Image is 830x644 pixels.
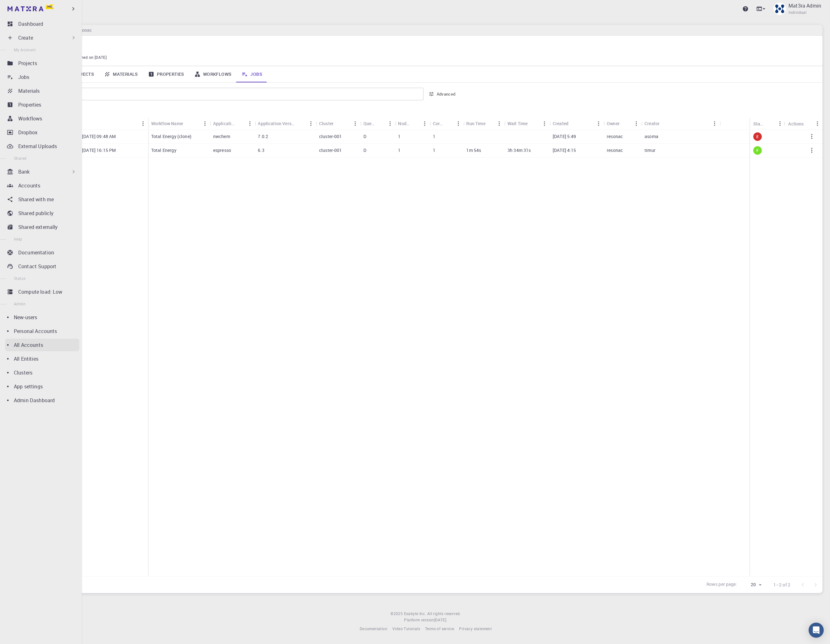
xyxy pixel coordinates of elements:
[99,66,143,82] a: Materials
[75,54,107,61] span: Joined on [DATE]
[14,355,38,363] p: All Entities
[14,314,37,321] p: New-users
[143,66,189,82] a: Properties
[18,59,37,67] p: Projects
[453,119,463,129] button: Menu
[5,311,79,324] a: New-users
[773,3,786,15] img: Mat3ra Admin
[539,119,550,129] button: Menu
[319,133,342,140] p: cluster-001
[14,383,43,390] p: App settings
[363,117,375,130] div: Queue
[5,221,79,233] a: Shared externally
[5,126,79,139] a: Dropbox
[553,117,568,130] div: Created
[594,119,604,129] button: Menu
[410,119,420,129] button: Sort
[14,369,32,376] p: Clusters
[151,147,176,153] p: Total Energy
[360,117,395,130] div: Queue
[753,146,762,155] div: finished
[466,117,485,130] div: Run Time
[434,617,447,622] span: [DATE] .
[788,118,804,130] div: Actions
[258,133,268,140] p: 7.0.2
[258,147,264,153] p: 6.3
[8,6,43,11] img: logo
[213,117,235,130] div: Application
[395,117,430,130] div: Nodes
[5,85,79,97] a: Materials
[18,73,30,81] p: Jobs
[18,115,42,122] p: Workflows
[504,117,550,130] div: Wait Time
[553,133,576,140] p: [DATE] 5:49
[5,179,79,192] a: Accounts
[507,117,528,130] div: Wait Time
[753,132,762,141] div: error
[14,276,25,281] span: Status
[740,580,763,589] div: 20
[568,119,578,129] button: Sort
[404,611,426,617] a: Exabyte Inc.
[5,286,79,298] a: Compute load: Low
[812,119,822,129] button: Menu
[404,617,434,623] span: Platform version
[18,249,54,256] p: Documentation
[258,117,296,130] div: Application Version
[550,117,604,130] div: Created
[607,147,623,153] p: resonac
[210,117,255,130] div: Application
[360,626,387,632] a: Documentation
[319,117,334,130] div: Cluster
[398,147,401,153] p: 1
[14,156,26,161] span: Shared
[316,117,360,130] div: Cluster
[213,147,231,153] p: espresso
[13,4,36,10] span: Support
[392,626,420,631] span: Video Tutorials
[459,626,492,631] span: Privacy statement
[200,119,210,129] button: Menu
[319,147,342,153] p: cluster-001
[494,119,504,129] button: Menu
[398,117,410,130] div: Nodes
[18,20,43,28] p: Dashboard
[425,626,454,631] span: Terms of service
[18,87,40,95] p: Materials
[334,119,344,129] button: Sort
[631,119,641,129] button: Menu
[459,626,492,632] a: Privacy statement
[427,611,461,617] span: All rights reserved.
[151,117,183,130] div: Workflow Name
[754,148,761,153] span: F
[443,119,453,129] button: Sort
[5,165,79,178] div: Bank
[809,623,824,638] div: Open Intercom Messenger
[245,119,255,129] button: Menu
[255,117,316,130] div: Application Version
[18,288,63,296] p: Compute load: Low
[5,366,79,379] a: Clusters
[660,119,670,129] button: Sort
[236,66,267,82] a: Jobs
[607,117,620,130] div: Owner
[375,119,385,129] button: Sort
[14,236,22,241] span: Help
[433,133,435,140] p: 1
[426,89,459,99] button: Advanced
[14,47,36,52] span: My Account
[430,117,463,130] div: Cores
[466,147,481,153] p: 1m 54s
[645,133,658,140] p: asoma
[775,119,785,129] button: Menu
[54,41,812,48] p: Resonac
[5,57,79,69] a: Projects
[433,147,435,153] p: 1
[785,118,822,130] div: Actions
[18,168,30,175] p: Bank
[604,117,641,130] div: Owner
[363,147,366,153] p: D
[363,133,366,140] p: D
[72,27,92,34] h6: Resonac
